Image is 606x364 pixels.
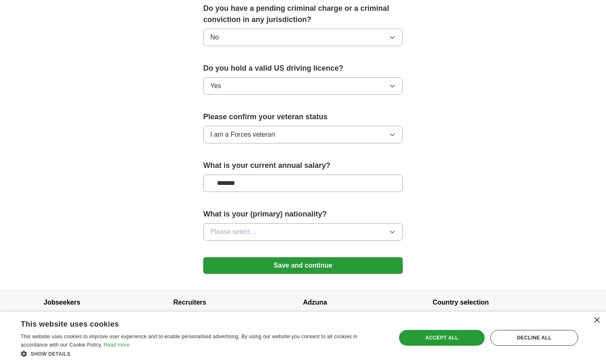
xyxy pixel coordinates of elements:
[203,257,403,274] button: Save and continue
[210,32,219,42] span: No
[203,77,403,95] button: Yes
[21,334,357,348] span: This website uses cookies to improve user experience and to enable personalised advertising. By u...
[21,317,364,329] div: This website uses cookies
[433,291,562,314] h4: Country selection
[203,111,403,123] label: Please confirm your veteran status
[490,330,578,346] div: Decline all
[210,81,221,91] span: Yes
[203,63,403,74] label: Do you hold a valid US driving licence?
[203,29,403,46] button: No
[399,330,485,346] div: Accept all
[203,223,403,241] button: Please select...
[203,209,403,220] label: What is your (primary) nationality?
[594,317,600,324] div: Close
[203,3,403,25] label: Do you have a pending criminal charge or a criminal conviction in any jurisdiction?
[210,227,256,237] span: Please select...
[203,160,403,171] label: What is your current annual salary?
[21,349,385,358] div: Show details
[203,126,403,143] button: I am a Forces veteran
[104,342,130,348] a: Read more, opens a new window
[210,130,275,140] span: I am a Forces veteran
[31,351,71,357] span: Show details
